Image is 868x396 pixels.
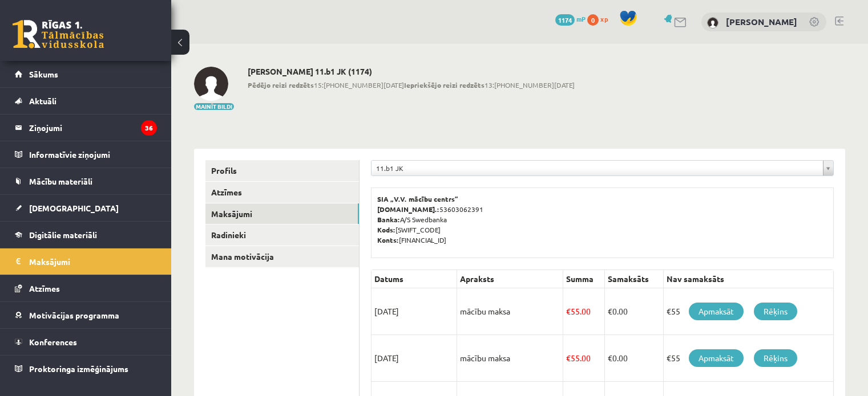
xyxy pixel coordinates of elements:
[205,203,359,224] a: Maksājumi
[563,270,605,288] th: Summa
[377,235,399,244] b: Konts:
[141,120,157,136] i: 36
[707,17,718,28] img: Eva Janstoviča
[404,80,485,89] b: Iepriekšējo reizi redzēts
[377,194,459,203] b: SIA „V.V. mācību centrs”
[29,141,157,168] legend: Informatīvie ziņojumi
[754,303,797,320] a: Rēķins
[576,14,586,23] span: mP
[608,306,612,316] span: €
[587,14,613,23] a: 0 xp
[664,270,834,288] th: Nav samaksāts
[29,248,157,275] legend: Maksājumi
[377,225,395,234] b: Kods:
[248,67,575,76] h2: [PERSON_NAME] 11.b1 JK (1174)
[726,16,797,27] a: [PERSON_NAME]
[664,335,834,382] td: €55
[248,80,314,89] b: Pēdējo reizi redzēts
[15,168,157,194] a: Mācību materiāli
[29,337,77,347] span: Konferences
[15,195,157,221] a: [DEMOGRAPHIC_DATA]
[689,303,744,320] a: Apmaksāt
[377,215,400,224] b: Banka:
[15,88,157,114] a: Aktuāli
[457,270,563,288] th: Apraksts
[29,96,56,106] span: Aktuāli
[205,182,359,203] a: Atzīmes
[15,275,157,301] a: Atzīmes
[563,288,605,335] td: 55.00
[566,353,571,363] span: €
[15,356,157,382] a: Proktoringa izmēģinājums
[566,306,571,316] span: €
[587,14,599,26] span: 0
[15,115,157,141] a: Ziņojumi36
[248,80,575,90] span: 15:[PHONE_NUMBER][DATE] 13:[PHONE_NUMBER][DATE]
[377,194,827,245] p: 53603062391 A/S Swedbanka [SWIFT_CODE] [FINANCIAL_ID]
[376,161,818,175] span: 11.b1 JK
[664,288,834,335] td: €55
[608,353,612,363] span: €
[563,335,605,382] td: 55.00
[15,61,157,87] a: Sākums
[15,141,157,168] a: Informatīvie ziņojumi
[15,248,157,275] a: Maksājumi
[372,335,457,382] td: [DATE]
[29,230,97,240] span: Digitālie materiāli
[29,203,119,213] span: [DEMOGRAPHIC_DATA]
[555,14,586,23] a: 1174 mP
[194,103,234,110] button: Mainīt bildi
[555,14,575,26] span: 1174
[29,69,58,79] span: Sākums
[689,349,744,367] a: Apmaksāt
[13,20,104,48] a: Rīgas 1. Tālmācības vidusskola
[15,222,157,248] a: Digitālie materiāli
[372,270,457,288] th: Datums
[600,14,608,23] span: xp
[194,67,228,101] img: Eva Janstoviča
[457,335,563,382] td: mācību maksa
[372,161,833,175] a: 11.b1 JK
[29,283,60,293] span: Atzīmes
[605,335,664,382] td: 0.00
[29,364,128,374] span: Proktoringa izmēģinājums
[29,310,119,320] span: Motivācijas programma
[15,302,157,328] a: Motivācijas programma
[205,246,359,267] a: Mana motivācija
[457,288,563,335] td: mācību maksa
[15,329,157,355] a: Konferences
[605,288,664,335] td: 0.00
[29,115,157,141] legend: Ziņojumi
[605,270,664,288] th: Samaksāts
[205,224,359,246] a: Radinieki
[377,205,439,214] b: [DOMAIN_NAME].:
[205,160,359,181] a: Profils
[754,349,797,367] a: Rēķins
[372,288,457,335] td: [DATE]
[29,176,92,186] span: Mācību materiāli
